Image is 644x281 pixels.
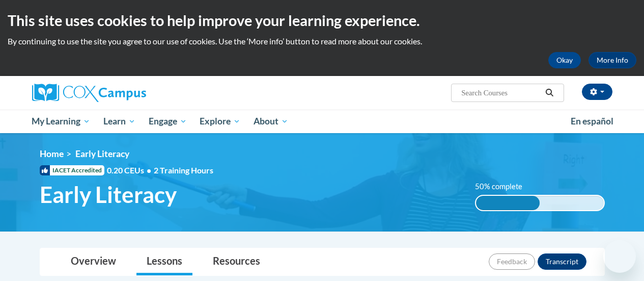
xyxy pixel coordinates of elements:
label: 50% complete [475,181,534,192]
button: Transcript [538,253,586,270]
a: Overview [61,248,126,275]
span: IACET Accredited [40,165,104,175]
a: Lessons [136,248,192,275]
a: En español [564,111,620,132]
iframe: Button to launch messaging window [603,240,636,273]
span: • [147,165,151,175]
h2: This site uses cookies to help improve your learning experience. [8,10,636,31]
a: Learn [97,110,142,133]
a: More Info [589,52,636,68]
span: Learn [103,115,135,127]
a: Cox Campus [32,84,215,102]
div: Main menu [24,110,620,133]
button: Feedback [489,253,535,270]
span: Early Literacy [40,181,177,208]
a: Engage [142,110,193,133]
a: About [247,110,295,133]
img: Cox Campus [32,84,146,102]
a: Explore [193,110,247,133]
input: Search Courses [460,87,542,99]
div: 50% complete [476,196,540,210]
p: By continuing to use the site you agree to our use of cookies. Use the ‘More info’ button to read... [8,36,636,47]
span: En español [571,116,613,126]
a: Resources [203,248,270,275]
span: My Learning [32,115,90,127]
span: Explore [200,115,240,127]
button: Search [542,87,557,99]
span: Engage [149,115,187,127]
span: 2 Training Hours [154,165,213,175]
span: About [254,115,288,127]
button: Okay [548,52,581,68]
a: Home [40,148,64,159]
a: My Learning [25,110,97,133]
button: Account Settings [582,84,612,100]
span: Early Literacy [75,148,129,159]
span: 0.20 CEUs [107,165,154,176]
